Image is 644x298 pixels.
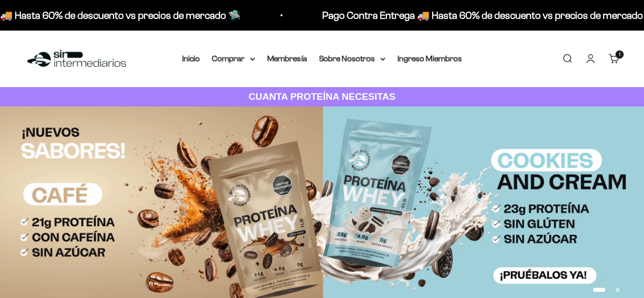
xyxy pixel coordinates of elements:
[319,52,385,65] summary: Sobre Nosotros
[212,52,255,65] summary: Comprar
[182,54,200,63] a: Inicio
[619,52,621,57] span: 1
[398,54,462,63] a: Ingreso Miembros
[248,91,396,102] strong: CUANTA PROTEÍNA NECESITAS
[267,54,307,63] a: Membresía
